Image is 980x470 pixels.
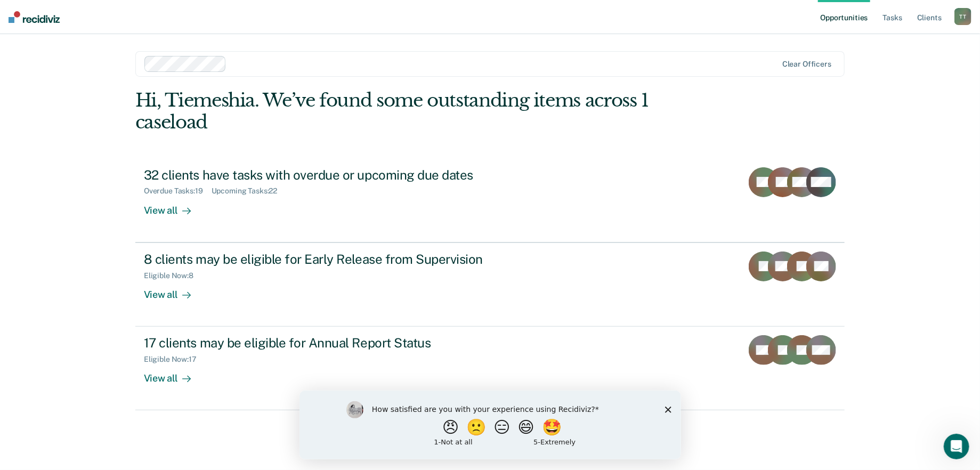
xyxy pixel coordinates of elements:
[135,242,845,327] a: 8 clients may be eligible for Early Release from SupervisionEligible Now:8View all
[144,252,518,267] div: 8 clients may be eligible for Early Release from Supervision
[144,364,204,385] div: View all
[954,8,971,25] button: TT
[299,391,681,459] iframe: Survey by Kim from Recidiviz
[144,280,204,301] div: View all
[144,187,212,196] div: Overdue Tasks : 19
[782,60,831,69] div: Clear officers
[944,434,969,459] iframe: Intercom live chat
[135,159,845,242] a: 32 clients have tasks with overdue or upcoming due datesOverdue Tasks:19Upcoming Tasks:22View all
[9,11,60,23] img: Recidiviz
[144,355,205,364] div: Eligible Now : 17
[135,327,845,410] a: 17 clients may be eligible for Annual Report StatusEligible Now:17View all
[144,167,518,183] div: 32 clients have tasks with overdue or upcoming due dates
[144,271,202,280] div: Eligible Now : 8
[954,8,971,25] div: T T
[144,196,204,216] div: View all
[144,335,518,351] div: 17 clients may be eligible for Annual Report Status
[135,90,703,133] div: Hi, Tiemeshia. We’ve found some outstanding items across 1 caseload
[212,187,286,196] div: Upcoming Tasks : 22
